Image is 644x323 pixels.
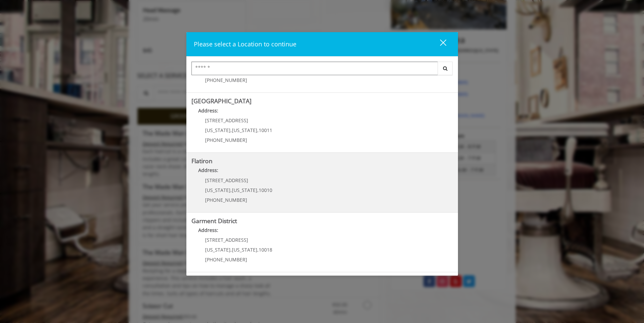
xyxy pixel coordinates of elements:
span: [PHONE_NUMBER] [205,197,247,203]
span: [STREET_ADDRESS] [205,177,248,184]
span: Please select a Location to continue [194,40,296,48]
span: , [257,187,259,193]
span: , [231,246,232,253]
span: [PHONE_NUMBER] [205,137,247,143]
span: [US_STATE] [205,127,231,133]
input: Search Center [191,62,438,75]
span: , [257,246,259,253]
span: [US_STATE] [205,246,231,253]
b: Flatiron [191,157,213,165]
span: 10011 [259,127,272,133]
span: [STREET_ADDRESS] [205,237,248,243]
b: Address: [198,227,218,233]
span: [STREET_ADDRESS] [205,117,248,124]
b: [GEOGRAPHIC_DATA] [191,97,252,105]
span: [US_STATE] [205,187,231,193]
span: [PHONE_NUMBER] [205,256,247,263]
span: , [231,187,232,193]
b: Address: [198,167,218,173]
span: [US_STATE] [232,127,257,133]
span: 10018 [259,246,272,253]
span: 10010 [259,187,272,193]
span: [US_STATE] [232,187,257,193]
b: Address: [198,107,218,114]
b: Garment District [191,217,237,225]
button: close dialog [427,37,450,51]
span: [PHONE_NUMBER] [205,77,247,83]
span: [US_STATE] [232,246,257,253]
div: close dialog [432,39,446,49]
div: Center Select [191,62,453,79]
span: , [231,127,232,133]
span: , [257,127,259,133]
i: Search button [441,66,449,71]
